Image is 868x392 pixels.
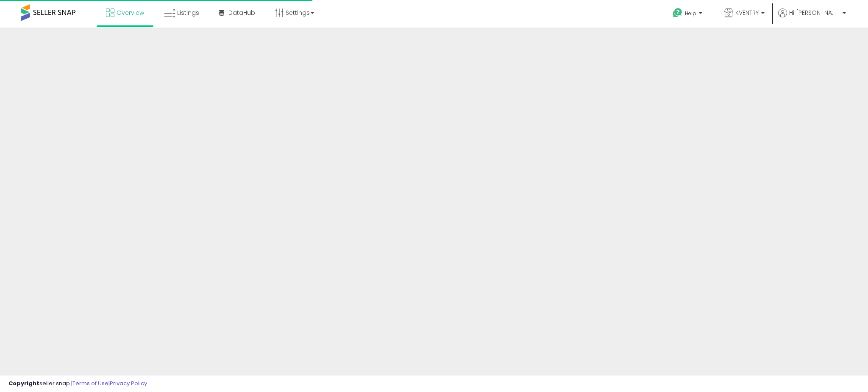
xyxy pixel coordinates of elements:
[177,8,199,17] span: Listings
[778,8,846,28] a: Hi [PERSON_NAME]
[117,8,144,17] span: Overview
[228,8,255,17] span: DataHub
[666,1,711,28] a: Help
[735,8,759,17] span: KVENTRY
[789,8,840,17] span: Hi [PERSON_NAME]
[672,8,683,18] i: Get Help
[685,10,696,17] span: Help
